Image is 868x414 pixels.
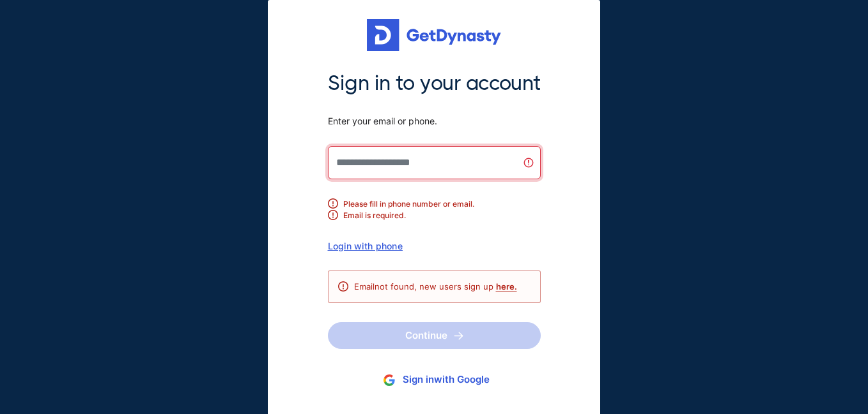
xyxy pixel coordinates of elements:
[343,198,541,210] span: Please fill in phone number or email.
[496,281,517,292] a: here.
[343,210,541,221] span: Email is required.
[328,115,541,127] span: Enter your email or phone.
[354,281,517,292] span: Email not found, new users sign up
[328,240,541,251] div: Login with phone
[367,19,501,51] img: Get started for free with Dynasty Trust Company
[328,70,541,97] span: Sign in to your account
[328,368,541,392] button: Sign inwith Google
